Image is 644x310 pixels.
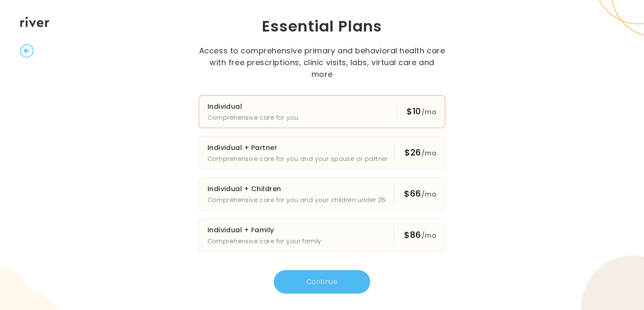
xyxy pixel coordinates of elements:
button: Individual + PartnerComprehensive care for you and your spouse or partner$26/mo [199,137,446,169]
h3: Individual + Family [208,224,322,236]
span: /mo [421,189,436,199]
h1: Essential Plans [168,16,476,37]
p: Comprehensive care for you [208,113,299,123]
h3: Individual + Partner [208,142,388,154]
h3: Individual [208,101,299,113]
button: Continue [274,270,370,294]
h3: Individual + Children [208,183,386,195]
p: Access to comprehensive primary and behavioral health care with free prescriptions, clinic visits... [198,45,446,80]
button: Individual + ChildrenComprehensive care for you and your children under 26$66/mo [199,178,446,210]
span: /mo [421,231,436,240]
div: $66 [404,188,436,200]
p: Comprehensive care for your family [208,236,322,246]
div: $26 [405,147,436,159]
div: $86 [404,229,436,242]
button: Individual + FamilyComprehensive care for your family$86/mo [199,219,446,252]
div: $10 [407,105,436,118]
button: IndividualComprehensive care for you$10/mo [199,95,446,128]
span: /mo [421,148,436,158]
span: /mo [421,107,436,117]
p: Comprehensive care for you and your spouse or partner [208,154,388,164]
p: Comprehensive care for you and your children under 26 [208,195,386,205]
